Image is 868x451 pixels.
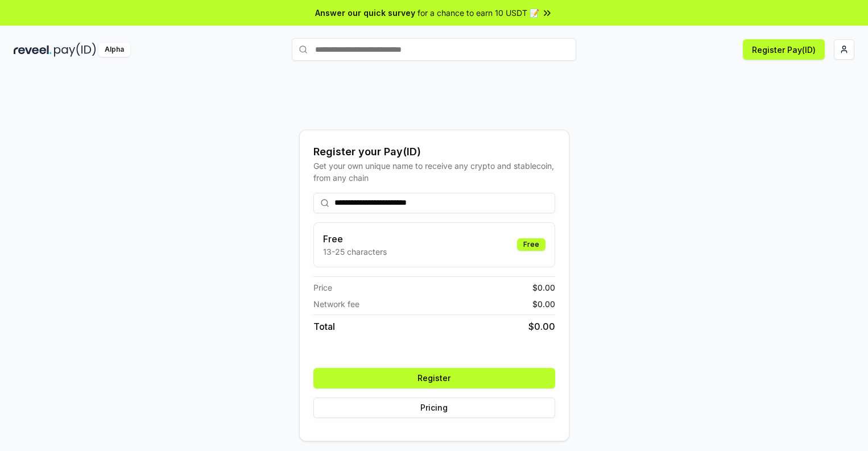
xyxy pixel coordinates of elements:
[98,43,130,57] div: Alpha
[743,39,825,60] button: Register Pay(ID)
[323,246,387,258] p: 13-25 characters
[315,7,415,19] span: Answer our quick survey
[313,144,555,160] div: Register your Pay(ID)
[14,43,52,57] img: reveel_dark
[313,368,555,388] button: Register
[528,320,555,333] span: $ 0.00
[313,398,555,418] button: Pricing
[323,232,387,246] h3: Free
[54,43,96,57] img: pay_id
[532,298,555,310] span: $ 0.00
[313,320,335,333] span: Total
[313,160,555,184] div: Get your own unique name to receive any crypto and stablecoin, from any chain
[418,7,539,19] span: for a chance to earn 10 USDT 📝
[532,282,555,293] span: $ 0.00
[517,238,545,251] div: Free
[313,298,359,310] span: Network fee
[313,282,332,293] span: Price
